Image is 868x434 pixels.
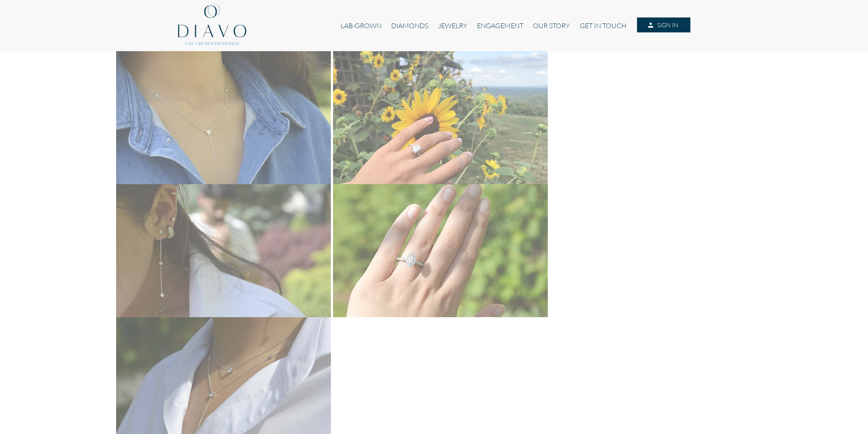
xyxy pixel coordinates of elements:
a: DIAMONDS [386,17,433,34]
a: LAB-GROWN [336,17,386,34]
img: Diavo Lab-grown diamond ring [333,51,548,184]
img: Diavo Lab-grown diamond earrings [116,184,331,317]
a: JEWELRY [433,17,472,34]
img: Diavo Lab-grown diamond Ring [333,184,548,317]
a: GET IN TOUCH [575,17,631,34]
a: SIGN IN [637,17,690,33]
a: OUR STORY [528,17,575,34]
a: ENGAGEMENT [472,17,528,34]
img: Diavo Lab-grown diamond necklace [116,51,331,184]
